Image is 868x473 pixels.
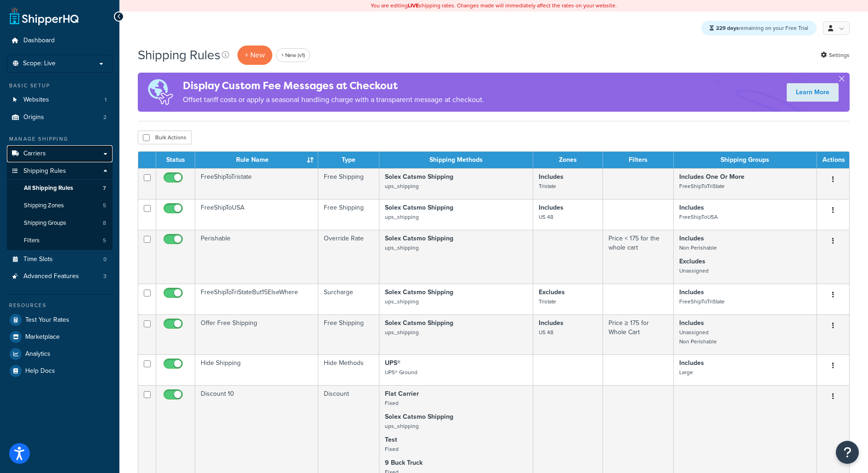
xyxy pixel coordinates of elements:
[25,350,51,358] span: Analytics
[385,297,419,306] small: ups_shipping
[237,46,272,64] p: + New
[7,329,113,345] a: Marketplace
[539,172,564,182] strong: Includes
[7,82,113,90] div: Basic Setup
[24,237,39,245] span: Filters
[103,237,106,245] span: 5
[195,199,318,230] td: FreeShipToUSA
[539,287,565,297] strong: Excludes
[679,172,744,182] strong: Includes One Or More
[716,24,739,32] strong: 229 days
[533,152,603,168] th: Zones
[25,367,55,375] span: Help Docs
[7,180,113,197] a: All Shipping Rules 7
[7,312,113,328] a: Test Your Rates
[7,346,113,362] a: Analytics
[7,109,113,126] a: Origins 2
[385,399,399,407] small: Fixed
[318,168,379,199] td: Free Shipping
[7,163,113,250] li: Shipping Rules
[183,78,484,93] h4: Display Custom Fee Messages at Checkout
[7,32,113,49] a: Dashboard
[679,368,693,376] small: Large
[385,318,453,328] strong: Solex Catsmo Shipping
[195,314,318,354] td: Offer Free Shipping
[318,199,379,230] td: Free Shipping
[679,318,704,328] strong: Includes
[7,109,113,126] li: Origins
[318,230,379,284] td: Override Rate
[7,232,113,249] a: Filters 5
[836,441,859,464] button: Open Resource Center
[7,268,113,285] li: Advanced Features
[539,182,556,190] small: Tristate
[24,184,73,192] span: All Shipping Rules
[787,83,839,102] a: Learn More
[23,96,49,104] span: Websites
[7,197,113,214] a: Shipping Zones 5
[195,230,318,284] td: Perishable
[23,114,44,121] span: Origins
[821,49,850,62] a: Settings
[24,202,64,210] span: Shipping Zones
[23,167,66,175] span: Shipping Rules
[103,219,106,227] span: 8
[103,273,107,280] span: 3
[23,150,46,158] span: Carriers
[183,93,484,106] p: Offset tariff costs or apply a seasonal handling charge with a transparent message at checkout.
[7,180,113,197] li: All Shipping Rules
[679,287,704,297] strong: Includes
[674,152,817,168] th: Shipping Groups
[679,328,717,346] small: Unassigned Non Perishable
[105,96,107,104] span: 1
[379,152,533,168] th: Shipping Methods
[679,244,717,252] small: Non Perishable
[7,135,113,143] div: Manage Shipping
[385,328,419,336] small: ups_shipping
[138,73,183,112] img: duties-banner-06bc72dcb5fe05cb3f9472aba00be2ae8eb53ab6f0d8bb03d382ba314ac3c341.png
[7,91,113,108] li: Websites
[318,354,379,385] td: Hide Methods
[539,203,564,212] strong: Includes
[385,203,453,212] strong: Solex Catsmo Shipping
[10,7,79,25] a: ShipperHQ Home
[195,284,318,314] td: FreeShipToTriStateBut15ElseWhere
[539,328,553,336] small: US 48
[385,458,423,467] strong: 9 Buck Truck
[679,203,704,212] strong: Includes
[7,251,113,268] li: Time Slots
[539,318,564,328] strong: Includes
[679,182,725,190] small: FreeShipToTriState
[385,445,399,453] small: Fixed
[23,37,55,45] span: Dashboard
[385,422,419,430] small: ups_shipping
[539,213,553,221] small: US 48
[679,297,725,306] small: FreeShipToTriState
[817,152,849,168] th: Actions
[385,182,419,190] small: ups_shipping
[385,389,419,399] strong: Flat Carrier
[385,213,419,221] small: ups_shipping
[679,213,718,221] small: FreeShipToUSA
[385,234,453,243] strong: Solex Catsmo Shipping
[7,145,113,162] a: Carriers
[318,152,379,168] th: Type
[7,363,113,379] a: Help Docs
[156,152,195,168] th: Status
[385,358,400,368] strong: UPS®
[679,234,704,243] strong: Includes
[385,412,453,422] strong: Solex Catsmo Shipping
[138,46,220,64] h1: Shipping Rules
[7,197,113,214] li: Shipping Zones
[103,114,107,121] span: 2
[195,354,318,385] td: Hide Shipping
[7,91,113,108] a: Websites 1
[195,152,318,168] th: Rule Name : activate to sort column ascending
[385,435,397,445] strong: Test
[318,284,379,314] td: Surcharge
[385,368,417,376] small: UPS® Ground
